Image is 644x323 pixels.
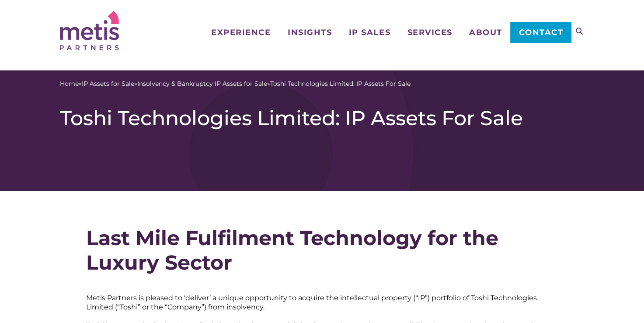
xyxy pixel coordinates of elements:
[60,79,79,88] a: Home
[349,28,390,36] span: IP Sales
[60,11,119,50] img: Metis Partners
[137,79,267,88] a: Insolvency & Bankruptcy IP Assets for Sale
[60,106,585,130] h1: Toshi Technologies Limited: IP Assets For Sale
[270,79,411,88] span: Toshi Technologies Limited: IP Assets For Sale
[86,225,498,275] strong: Last Mile Fulfilment Technology for the Luxury Sector
[60,79,411,88] span: » » »
[211,28,271,36] span: Experience
[86,294,537,311] span: Metis Partners is pleased to ‘deliver’ a unique opportunity to acquire the intellectual property ...
[510,22,571,43] a: Contact
[469,28,502,36] span: About
[407,28,452,36] span: Services
[519,28,563,36] span: Contact
[288,28,332,36] span: Insights
[82,79,134,88] a: IP Assets for Sale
